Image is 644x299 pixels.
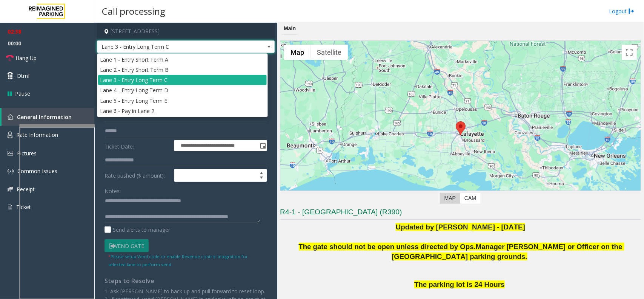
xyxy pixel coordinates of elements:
span: The parking lot is 24 Hours [414,280,504,288]
img: 'icon' [8,187,13,192]
button: Show satellite imagery [310,45,348,60]
button: Toggle fullscreen view [622,45,637,60]
small: Please setup Vend code or enable Revenue control integration for selected lane to perform vend [108,254,248,267]
a: Logout [609,7,635,15]
span: Common Issues [17,167,57,175]
img: 'icon' [8,114,13,120]
span: Pause [15,90,30,98]
span: Pictures [17,150,37,157]
label: Send alerts to manager [105,226,170,234]
span: The gate should not be open unless directed by Ops. [299,243,476,251]
h3: Call processing [98,2,169,20]
h4: [STREET_ADDRESS] [97,23,275,40]
li: Lane 2 - Entry Short Term B [98,65,267,75]
li: Lane 3 - Entry Long Term C [98,75,267,85]
span: Updated by [PERSON_NAME] - [DATE] [396,223,525,231]
label: Map [440,193,460,204]
img: 'icon' [8,168,14,174]
h4: Steps to Resolve [105,277,267,285]
img: 'icon' [8,204,12,211]
span: Hang Up [15,54,37,62]
li: Lane 6 - Pay in Lane 2 [98,106,267,116]
span: Ticket [16,203,31,211]
li: Lane 4 - Entry Long Term D [98,85,267,95]
li: Lane 5 - Entry Long Term E [98,96,267,106]
span: Increase value [256,169,267,175]
img: 'icon' [8,132,12,138]
img: logout [629,7,635,15]
label: Rate pushed ($ amount): [103,169,172,182]
h3: R4-1 - [GEOGRAPHIC_DATA] (R390) [280,207,641,220]
label: CAM [460,193,481,204]
button: Show street map [284,45,310,60]
span: Receipt [17,186,35,193]
div: Main [282,23,298,35]
div: 200 Terminal Drive, Lafayette, LA [456,121,466,135]
span: Rate Information [16,131,58,138]
label: Ticket Date: [103,140,172,151]
li: Lane 1 - Entry Short Term A [98,54,267,65]
span: Toggle popup [258,140,267,151]
span: General Information [17,113,72,121]
span: Manager [PERSON_NAME] or Officer on the [GEOGRAPHIC_DATA] parking grounds. [392,243,624,260]
img: 'icon' [8,151,13,156]
button: Vend Gate [105,239,149,252]
span: Lane 3 - Entry Long Term C [97,41,239,53]
span: Decrease value [256,175,267,181]
span: Dtmf [17,72,30,80]
label: Notes: [105,184,121,195]
a: General Information [2,108,94,126]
